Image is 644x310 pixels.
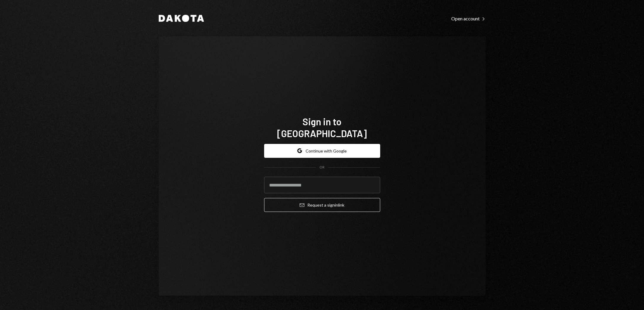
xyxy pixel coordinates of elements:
a: Open account [451,15,486,22]
h1: Sign in to [GEOGRAPHIC_DATA] [264,116,380,139]
div: OR [319,165,325,170]
button: Request a signinlink [264,198,380,212]
button: Continue with Google [264,144,380,158]
div: Open account [451,16,486,22]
